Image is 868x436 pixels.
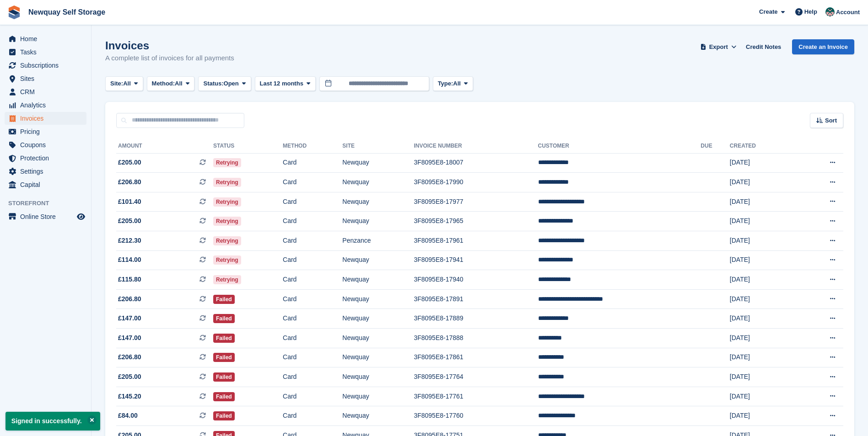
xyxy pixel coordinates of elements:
a: menu [5,85,86,98]
td: Newquay [342,270,414,290]
td: Card [283,173,342,192]
a: menu [5,178,86,191]
span: £205.00 [118,216,141,226]
a: menu [5,32,86,45]
td: [DATE] [730,348,795,367]
td: 3F8095E8-17761 [414,387,538,406]
td: 3F8095E8-17941 [414,250,538,270]
span: Failed [213,295,235,304]
a: menu [5,59,86,72]
span: All [123,79,131,88]
td: Newquay [342,173,414,192]
span: Type: [438,79,453,88]
td: 3F8095E8-17889 [414,309,538,329]
td: [DATE] [730,289,795,309]
a: Preview store [75,211,86,222]
a: menu [5,99,86,112]
button: Status: Open [198,76,251,91]
a: menu [5,210,86,223]
h1: Invoices [105,39,234,52]
span: Last 12 months [260,79,303,88]
span: £147.00 [118,314,141,323]
td: Newquay [342,387,414,406]
span: £145.20 [118,392,141,401]
span: Site: [110,79,123,88]
td: Card [283,192,342,212]
span: Retrying [213,158,241,167]
a: menu [5,125,86,138]
td: Card [283,250,342,270]
td: Card [283,212,342,231]
span: £206.80 [118,294,141,304]
p: A complete list of invoices for all payments [105,53,234,64]
td: [DATE] [730,309,795,329]
span: Failed [213,372,235,382]
span: Home [20,32,75,45]
td: Card [283,231,342,251]
span: Failed [213,314,235,323]
td: [DATE] [730,212,795,231]
span: Storefront [8,199,91,208]
td: [DATE] [730,406,795,426]
a: menu [5,152,86,165]
span: £206.80 [118,177,141,187]
span: Subscriptions [20,59,75,72]
button: Last 12 months [255,76,316,91]
span: Analytics [20,99,75,112]
span: Sort [825,116,837,125]
span: £147.00 [118,333,141,343]
span: Coupons [20,138,75,151]
span: Retrying [213,178,241,187]
a: Credit Notes [742,39,785,54]
td: 3F8095E8-17940 [414,270,538,290]
td: Newquay [342,329,414,348]
span: Open [224,79,239,88]
span: Retrying [213,236,241,245]
a: menu [5,138,86,151]
span: £205.00 [118,158,141,167]
span: Retrying [213,197,241,207]
td: Penzance [342,231,414,251]
td: Newquay [342,212,414,231]
th: Created [730,139,795,154]
td: Newquay [342,250,414,270]
a: menu [5,112,86,125]
span: Capital [20,178,75,191]
th: Method [283,139,342,154]
p: Signed in successfully. [5,412,100,431]
span: Failed [213,334,235,343]
td: Newquay [342,153,414,173]
span: £114.00 [118,255,141,265]
span: Retrying [213,255,241,265]
td: [DATE] [730,387,795,406]
td: 3F8095E8-17990 [414,173,538,192]
td: Newquay [342,367,414,387]
span: Settings [20,165,75,178]
span: Retrying [213,217,241,226]
td: 3F8095E8-17891 [414,289,538,309]
th: Customer [538,139,701,154]
td: 3F8095E8-17861 [414,348,538,367]
td: 3F8095E8-17888 [414,329,538,348]
button: Export [698,39,739,54]
span: £84.00 [118,411,138,420]
td: Card [283,387,342,406]
span: Online Store [20,210,75,223]
a: Newquay Self Storage [25,5,109,20]
td: 3F8095E8-17764 [414,367,538,387]
td: 3F8095E8-17760 [414,406,538,426]
button: Method: All [147,76,195,91]
button: Site: All [105,76,143,91]
span: £115.80 [118,275,141,284]
td: [DATE] [730,192,795,212]
a: menu [5,72,86,85]
span: £205.00 [118,372,141,382]
a: Create an Invoice [792,39,854,54]
span: Help [804,7,817,16]
img: Tina [825,7,835,16]
td: [DATE] [730,250,795,270]
a: menu [5,165,86,178]
td: Card [283,270,342,290]
span: £206.80 [118,352,141,362]
span: Failed [213,392,235,401]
